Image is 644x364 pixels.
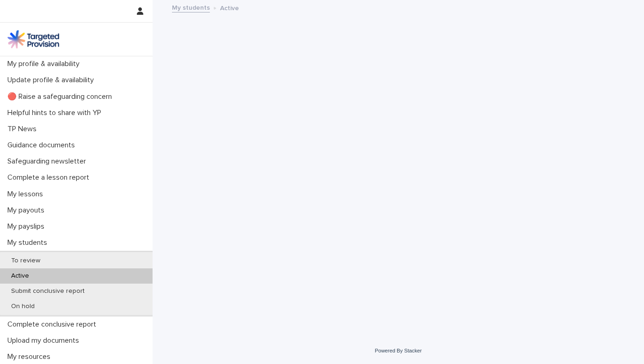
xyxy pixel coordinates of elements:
p: On hold [4,303,42,310]
p: Helpful hints to share with YP [4,109,109,117]
p: My resources [4,352,58,361]
p: Guidance documents [4,141,82,150]
img: M5nRWzHhSzIhMunXDL62 [7,30,59,49]
a: Powered By Stacker [375,348,422,353]
p: My payouts [4,206,52,215]
p: 🔴 Raise a safeguarding concern [4,92,119,101]
p: My profile & availability [4,60,87,68]
p: My students [4,238,55,247]
p: Upload my documents [4,336,86,345]
p: Active [220,2,239,12]
p: My payslips [4,222,52,231]
p: Safeguarding newsletter [4,157,93,166]
p: Active [4,272,37,280]
p: Submit conclusive report [4,287,92,295]
p: Update profile & availability [4,76,101,85]
p: TP News [4,125,44,133]
p: Complete conclusive report [4,320,104,329]
p: Complete a lesson report [4,173,97,182]
p: To review [4,257,48,265]
p: My lessons [4,190,50,199]
a: My students [172,2,210,12]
